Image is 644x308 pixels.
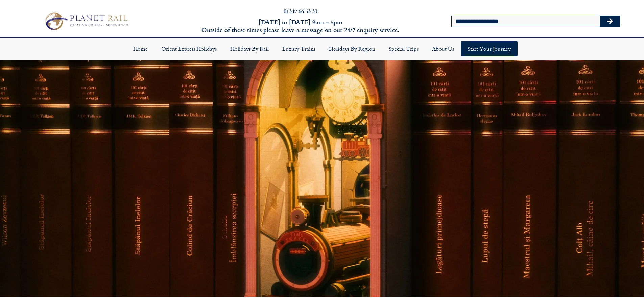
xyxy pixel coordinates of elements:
a: Special Trips [382,41,425,56]
nav: Menu [3,41,641,56]
a: About Us [425,41,461,56]
a: Start your Journey [461,41,518,56]
a: Home [126,41,154,56]
h6: [DATE] to [DATE] 9am – 5pm Outside of these times please leave a message on our 24/7 enquiry serv... [173,18,428,34]
button: Search [600,16,620,27]
a: Luxury Trains [276,41,322,56]
a: Holidays by Rail [223,41,276,56]
a: Orient Express Holidays [154,41,223,56]
img: Planet Rail Train Holidays Logo [42,10,130,32]
a: Holidays by Region [322,41,382,56]
a: 01347 66 53 33 [284,7,317,15]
